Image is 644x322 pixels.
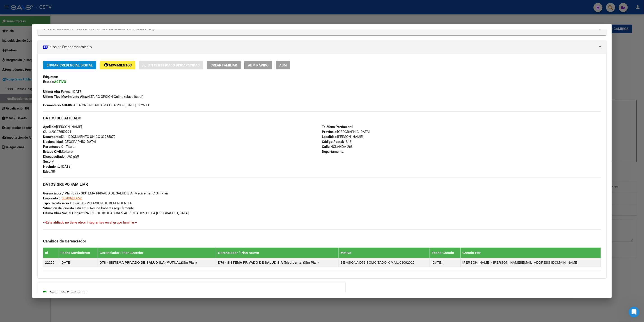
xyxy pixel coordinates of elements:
[59,248,98,258] th: Fecha Movimiento
[43,160,51,164] strong: Sexo:
[54,80,66,84] strong: ACTIVO
[43,125,56,129] strong: Apellido:
[339,258,430,267] td: SE ASIGNA D79 SOLICITADO X MAIL 08092025
[339,248,430,258] th: Motivo
[322,140,344,144] strong: Código Postal:
[43,155,65,159] strong: Discapacitado:
[43,150,73,154] span: Soltero
[43,44,596,50] mat-panel-title: Datos de Empadronamiento
[430,248,461,258] th: Fecha Creado
[629,307,639,317] iframe: Intercom live chat
[43,103,149,108] span: ALTA ONLINE AUTOMATICA RG el [DATE] 09:26:11
[216,248,339,258] th: Gerenciador / Plan Nuevo
[43,169,51,174] strong: Edad:
[43,145,61,149] strong: Parentesco:
[43,206,86,210] strong: Situacion de Revista Titular:
[43,201,80,205] strong: Tipo Beneficiario Titular:
[43,150,62,154] strong: Estado Civil:
[305,260,318,264] span: Sin Plan
[43,135,115,139] span: DU - DOCUMENTO UNICO 32765079
[248,63,268,67] span: ABM Rápido
[276,61,290,69] button: ABM
[98,258,216,267] td: ( )
[207,61,241,69] button: Crear Familiar
[322,135,363,139] span: [PERSON_NAME]
[43,140,96,144] span: [GEOGRAPHIC_DATA]
[322,145,353,149] span: HOLANDA 268
[322,125,353,129] span: 1
[461,258,601,267] td: [PERSON_NAME] - [PERSON_NAME][EMAIL_ADDRESS][DOMAIN_NAME]
[109,63,132,67] span: Movimientos
[43,239,601,244] h3: Cambios de Gerenciador
[98,248,216,258] th: Gerenciador / Plan Anterior
[103,62,109,68] mat-icon: remove_red_eye
[148,63,200,67] span: Sin Certificado Discapacidad
[43,130,71,134] span: 20327650794
[43,130,51,134] strong: CUIL:
[43,182,601,187] h3: DATOS GRUPO FAMILIAR
[43,80,54,84] strong: Estado:
[218,260,304,264] strong: D79 - SISTEMA PRIVADO DE SALUD S.A (Medicenter)
[43,61,96,69] button: Enviar Credencial Digital
[67,155,79,159] i: NO (00)
[43,169,55,174] span: 38
[43,90,72,94] strong: Última Alta Formal:
[43,164,71,169] span: [DATE]
[38,54,606,278] div: Datos de Empadronamiento
[100,260,182,264] strong: D78 - SISTEMA PRIVADO DE SALUD S.A (MUTUAL)
[43,290,340,295] h3: Información Prestacional:
[322,125,352,129] strong: Teléfono Particular:
[43,206,134,210] span: 0 - Recibe haberes regularmente
[279,63,287,67] span: ABM
[43,140,64,144] strong: Nacionalidad:
[43,75,58,79] strong: Etiquetas:
[43,145,76,149] span: 0 - Titular
[59,258,98,267] td: [DATE]
[183,260,196,264] span: Sin Plan
[100,61,135,69] button: Movimientos
[43,135,61,139] strong: Documento:
[322,145,330,149] strong: Calle:
[38,40,606,54] mat-expansion-panel-header: Datos de Empadronamiento
[43,258,59,267] td: 22255
[322,130,337,134] strong: Provincia:
[322,140,351,144] span: 1846
[43,160,54,164] span: M
[43,125,82,129] span: [PERSON_NAME]
[322,135,337,139] strong: Localidad:
[43,191,168,195] span: D79 - SISTEMA PRIVADO DE SALUD S.A (Medicenter) / Sin Plan
[43,196,60,200] strong: Empleador:
[139,61,203,69] button: Sin Certificado Discapacidad
[43,95,143,99] span: ALTA RG OPCION Online (clave fiscal)
[322,130,370,134] span: [GEOGRAPHIC_DATA]
[43,103,73,107] strong: Comentario ADMIN:
[322,150,344,154] strong: Departamento:
[43,116,601,121] h3: DATOS DEL AFILIADO
[43,211,83,215] strong: Ultima Obra Social Origen:
[43,211,189,215] span: 124001 - DE BOXEADORES AGREMIADOS DE LA [GEOGRAPHIC_DATA]
[47,63,93,67] span: Enviar Credencial Digital
[244,61,272,69] button: ABM Rápido
[43,90,83,94] span: [DATE]
[43,191,72,195] strong: Gerenciador / Plan:
[461,248,601,258] th: Creado Por
[211,63,237,67] span: Crear Familiar
[43,201,132,205] span: 00 - RELACION DE DEPENDENCIA
[216,258,339,267] td: ( )
[430,258,461,267] td: [DATE]
[43,220,601,225] h4: --Este afiliado no tiene otros integrantes en el grupo familiar--
[43,248,59,258] th: Id
[43,95,87,99] strong: Ultimo Tipo Movimiento Alta:
[62,196,82,200] span: 30709930652
[43,164,61,169] strong: Nacimiento:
